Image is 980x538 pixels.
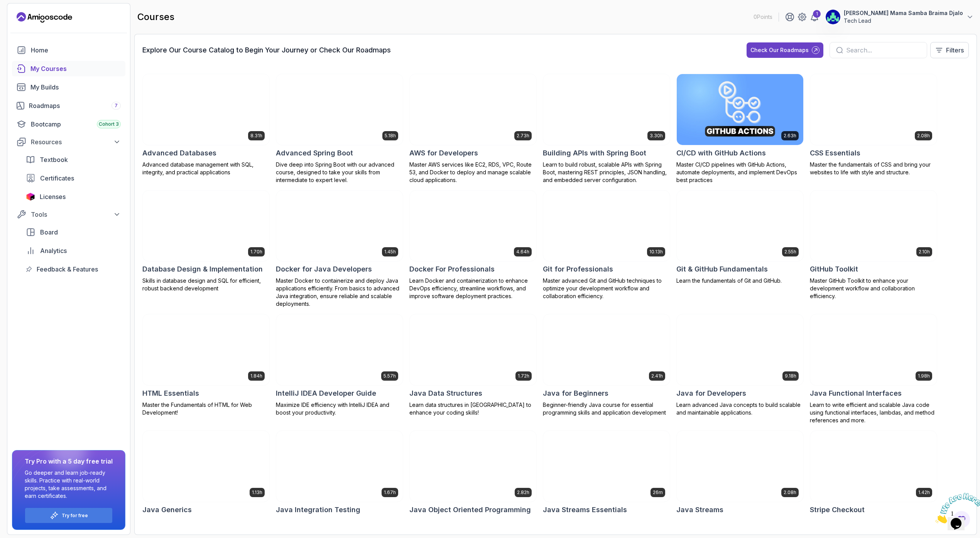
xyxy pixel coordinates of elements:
h2: Git & GitHub Fundamentals [676,264,768,275]
a: Docker for Java Developers card1.45hDocker for Java DevelopersMaster Docker to containerize and d... [276,190,403,308]
h2: Java Data Structures [409,388,482,399]
h2: Java Streams Essentials [543,504,627,515]
a: Check Our Roadmaps [747,42,823,58]
span: Cohort 3 [99,121,119,127]
a: licenses [21,189,125,204]
a: Java Functional Interfaces card1.98hJava Functional InterfacesLearn to write efficient and scalab... [810,314,937,424]
p: 10.13h [649,249,663,255]
p: Master GitHub Toolkit to enhance your development workflow and collaboration efficiency. [810,277,937,300]
a: CI/CD with GitHub Actions card2.63hCI/CD with GitHub ActionsMaster CI/CD pipelines with GitHub Ac... [676,74,804,184]
h2: CI/CD with GitHub Actions [676,148,766,159]
a: bootcamp [12,116,125,132]
img: Java for Developers card [677,314,803,385]
img: Docker For Professionals card [410,191,536,261]
button: Try for free [25,508,113,523]
a: Database Design & Implementation card1.70hDatabase Design & ImplementationSkills in database desi... [142,190,270,293]
a: Java for Developers card9.18hJava for DevelopersLearn advanced Java concepts to build scalable an... [676,314,804,417]
p: Advanced database management with SQL, integrity, and practical applications [142,161,270,176]
p: Learn Docker and containerization to enhance DevOps efficiency, streamline workflows, and improve... [409,277,537,300]
span: Feedback & Features [37,265,98,274]
p: 26m [653,489,663,496]
p: Skills in database design and SQL for efficient, robust backend development [142,277,270,292]
img: Java Generics card [143,431,269,502]
p: 1.13h [252,489,262,496]
h2: Stripe Checkout [810,504,865,515]
a: GitHub Toolkit card2.10hGitHub ToolkitMaster GitHub Toolkit to enhance your development workflow ... [810,190,937,300]
img: GitHub Toolkit card [810,191,937,261]
p: Master Docker to containerize and deploy Java applications efficiently. From basics to advanced J... [276,277,403,308]
div: My Builds [30,83,121,92]
a: Java Generics card1.13hJava GenericsLearn to write robust, type-safe code and algorithms using Ja... [142,430,270,533]
img: Java Data Structures card [410,314,536,385]
p: Learn to write robust, type-safe code and algorithms using Java Generics. [142,518,270,533]
p: Learn to build robust, scalable APIs with Spring Boot, mastering REST principles, JSON handling, ... [543,161,670,184]
p: Tech Lead [844,17,963,25]
img: AWS for Developers card [410,74,536,145]
div: Home [31,46,121,55]
p: Dive deep into Spring Boot with our advanced course, designed to take your skills from intermedia... [276,161,403,184]
a: HTML Essentials card1.84hHTML EssentialsMaster the Fundamentals of HTML for Web Development! [142,314,270,417]
a: Java Data Structures card1.72hJava Data StructuresLearn data structures in [GEOGRAPHIC_DATA] to e... [409,314,537,417]
p: 1.45h [384,249,396,255]
p: 2.63h [784,133,796,139]
a: Landing page [17,11,72,24]
a: Java Streams Essentials card26mJava Streams EssentialsLearn how to use Java Streams to process co... [543,430,670,533]
p: 8.31h [250,133,262,139]
p: 5.18h [385,133,396,139]
span: Analytics [40,246,67,255]
a: board [21,224,125,240]
p: 1.70h [250,249,262,255]
img: Docker for Java Developers card [276,191,403,261]
span: Textbook [40,155,68,164]
img: CSS Essentials card [810,74,937,145]
p: Master Data Processing with Java Streams [676,518,804,525]
h2: Java Generics [142,504,192,515]
iframe: chat widget [932,490,980,526]
h2: Docker For Professionals [409,264,495,275]
p: 2.55h [784,249,796,255]
div: 1 [813,10,821,18]
img: Git for Professionals card [543,191,670,261]
img: Java for Beginners card [543,314,670,385]
a: Advanced Spring Boot card5.18hAdvanced Spring BootDive deep into Spring Boot with our advanced co... [276,74,403,184]
img: Java Integration Testing card [276,431,403,502]
a: Git for Professionals card10.13hGit for ProfessionalsMaster advanced Git and GitHub techniques to... [543,190,670,300]
p: Learn advanced Java concepts to build scalable and maintainable applications. [676,401,804,417]
h2: IntelliJ IDEA Developer Guide [276,388,376,399]
a: analytics [21,243,125,258]
input: Search... [846,46,921,55]
p: Master the fundamentals of CSS and bring your websites to life with style and structure. [810,161,937,176]
a: textbook [21,152,125,167]
div: Tools [31,210,121,219]
h2: Database Design & Implementation [142,264,263,275]
h2: Java Integration Testing [276,504,360,515]
img: Java Streams Essentials card [543,431,670,502]
h2: Git for Professionals [543,264,613,275]
h2: courses [137,11,174,23]
p: Filters [946,46,964,55]
p: 1.42h [918,489,930,496]
a: Stripe Checkout card1.42hStripe CheckoutAccept payments from your customers with Stripe Checkout. [810,430,937,533]
a: CSS Essentials card2.08hCSS EssentialsMaster the fundamentals of CSS and bring your websites to l... [810,74,937,176]
a: Advanced Databases card8.31hAdvanced DatabasesAdvanced database management with SQL, integrity, a... [142,74,270,176]
img: Database Design & Implementation card [143,191,269,261]
img: jetbrains icon [26,193,35,201]
h2: Advanced Databases [142,148,216,159]
p: 2.10h [919,249,930,255]
a: Java Streams card2.08hJava StreamsMaster Data Processing with Java Streams [676,430,804,525]
img: Stripe Checkout card [810,431,937,502]
p: 2.08h [784,489,796,496]
a: roadmaps [12,98,125,113]
h2: Java for Beginners [543,388,608,399]
a: Try for free [62,513,88,519]
button: Tools [12,207,125,221]
h2: HTML Essentials [142,388,199,399]
h2: Java Object Oriented Programming [409,504,531,515]
a: AWS for Developers card2.73hAWS for DevelopersMaster AWS services like EC2, RDS, VPC, Route 53, a... [409,74,537,184]
h2: Java Functional Interfaces [810,388,902,399]
span: Certificates [40,174,74,183]
a: feedback [21,261,125,277]
p: 2.08h [917,133,930,139]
